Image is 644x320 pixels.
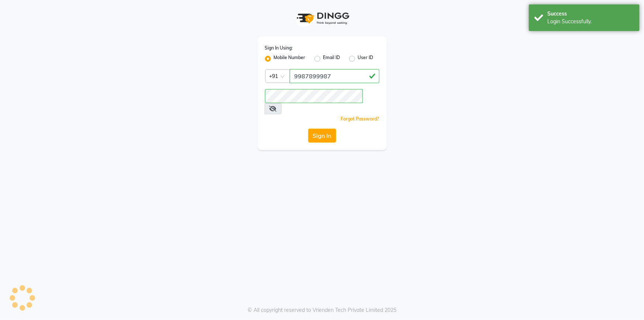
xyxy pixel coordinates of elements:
button: Sign In [308,129,336,143]
input: Username [290,69,379,83]
label: Sign In Using: [265,45,293,51]
label: User ID [358,54,373,63]
div: Login Successfully. [547,18,634,25]
img: logo1.svg [293,7,352,29]
input: Username [265,89,363,103]
label: Email ID [323,54,340,63]
a: Forgot Password? [341,116,379,122]
label: Mobile Number [274,54,306,63]
div: Success [547,10,634,18]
